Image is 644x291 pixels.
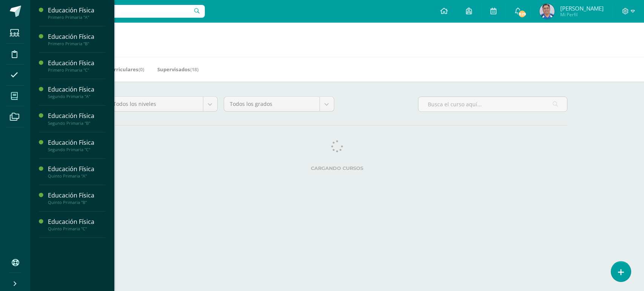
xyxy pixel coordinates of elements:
div: Quinto Primaria "C" [48,226,105,231]
a: Educación FísicaPrimero Primaria "C" [48,59,105,73]
a: Educación FísicaPrimero Primaria "A" [48,6,105,20]
a: Todos los grados [224,97,334,111]
div: Educación Física [48,138,105,147]
div: Quinto Primaria "B" [48,200,105,205]
div: Primero Primaria "B" [48,41,105,46]
a: Educación FísicaSegundo Primaria "A" [48,85,105,99]
span: (18) [190,66,198,73]
div: Educación Física [48,112,105,120]
span: [PERSON_NAME] [560,5,604,12]
div: Primero Primaria "A" [48,15,105,20]
div: Segundo Primaria "B" [48,121,105,126]
a: Educación FísicaQuinto Primaria "B" [48,191,105,205]
a: Educación FísicaQuinto Primaria "C" [48,217,105,231]
input: Busca el curso aquí... [418,97,567,112]
span: Todos los grados [230,97,314,111]
a: Supervisados(18) [157,63,198,75]
div: Educación Física [48,6,105,15]
span: 829 [518,10,526,18]
img: a70d0038ccf6c87a58865f66233eda2a.png [539,4,555,19]
a: Educación FísicaQuinto Primaria "A" [48,165,105,179]
div: Segundo Primaria "C" [48,147,105,152]
a: Educación FísicaSegundo Primaria "C" [48,138,105,152]
div: Educación Física [48,217,105,226]
div: Educación Física [48,165,105,173]
a: Todos los niveles [108,97,217,111]
div: Quinto Primaria "A" [48,173,105,179]
div: Educación Física [48,59,105,67]
span: Mi Perfil [560,11,604,18]
div: Primero Primaria "C" [48,67,105,73]
input: Busca un usuario... [35,5,205,18]
div: Segundo Primaria "A" [48,94,105,99]
div: Educación Física [48,191,105,200]
span: Todos los niveles [113,97,197,111]
a: Educación FísicaSegundo Primaria "B" [48,112,105,126]
span: (0) [138,66,144,73]
label: Cargando cursos [107,165,567,171]
a: Mis Extracurriculares(0) [85,63,144,75]
div: Educación Física [48,32,105,41]
a: Educación FísicaPrimero Primaria "B" [48,32,105,46]
div: Educación Física [48,85,105,94]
